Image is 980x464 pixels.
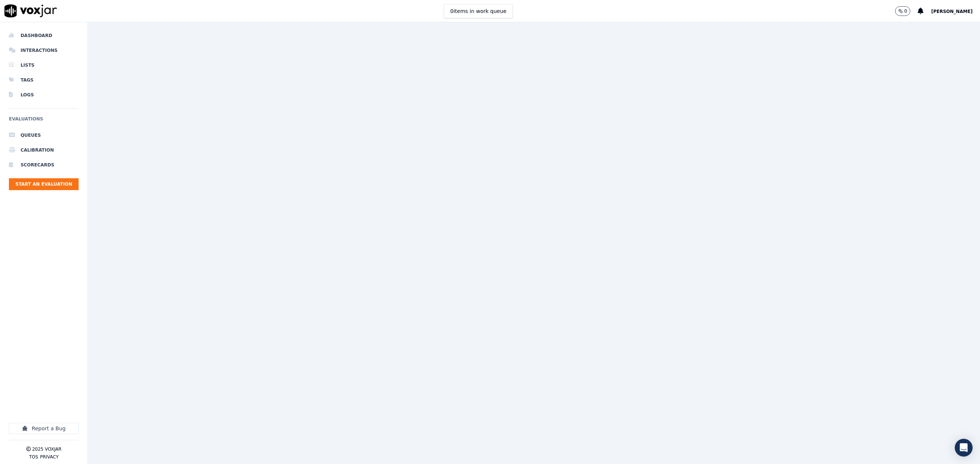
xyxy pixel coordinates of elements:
[40,454,59,460] button: Privacy
[9,28,79,43] a: Dashboard
[904,8,907,14] p: 0
[9,73,79,87] a: Tags
[895,6,911,16] button: 0
[955,439,973,457] div: Open Intercom Messenger
[9,87,79,102] a: Logs
[931,9,973,14] span: [PERSON_NAME]
[9,178,79,190] button: Start an Evaluation
[9,128,79,143] a: Queues
[9,43,79,58] a: Interactions
[895,6,918,16] button: 0
[931,7,980,16] button: [PERSON_NAME]
[29,454,38,460] button: TOS
[9,58,79,73] a: Lists
[4,4,57,17] img: voxjar logo
[444,4,513,18] button: 0items in work queue
[9,158,79,172] a: Scorecards
[9,115,79,128] h6: Evaluations
[9,423,79,434] button: Report a Bug
[9,143,79,158] a: Calibration
[32,446,62,452] p: 2025 Voxjar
